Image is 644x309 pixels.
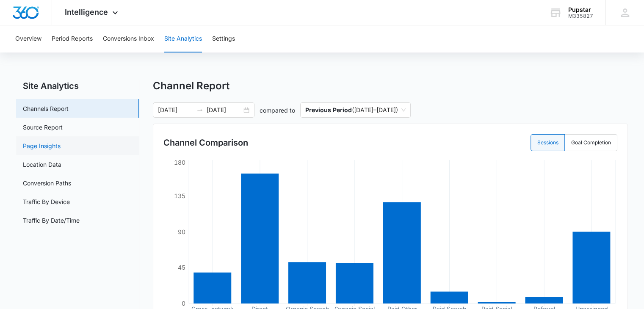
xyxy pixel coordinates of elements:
tspan: 0 [182,300,185,307]
h1: Channel Report [153,80,229,92]
a: Source Report [23,123,63,132]
button: Overview [15,25,41,52]
span: Intelligence [65,8,108,17]
span: swap-right [196,107,203,113]
a: Traffic By Device [23,197,70,206]
a: Location Data [23,160,61,169]
p: Previous Period [305,106,352,113]
button: Period Reports [52,25,93,52]
a: Page Insights [23,141,61,150]
tspan: 180 [174,158,185,166]
h2: Site Analytics [16,80,139,92]
button: Site Analytics [164,25,202,52]
input: Start date [158,105,193,115]
span: to [196,107,203,113]
input: End date [207,105,242,115]
button: Conversions Inbox [103,25,154,52]
div: account name [568,6,593,13]
p: compared to [260,106,295,115]
span: ( [DATE] – [DATE] ) [305,103,406,117]
a: Traffic By Date/Time [23,216,80,225]
div: account id [568,13,593,19]
tspan: 135 [174,192,185,199]
button: Settings [212,25,235,52]
tspan: 90 [178,228,185,235]
a: Channels Report [23,104,69,113]
h3: Channel Comparison [163,136,248,149]
label: Sessions [531,134,565,151]
a: Conversion Paths [23,179,71,188]
tspan: 45 [178,264,185,271]
label: Goal Completion [565,134,617,151]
